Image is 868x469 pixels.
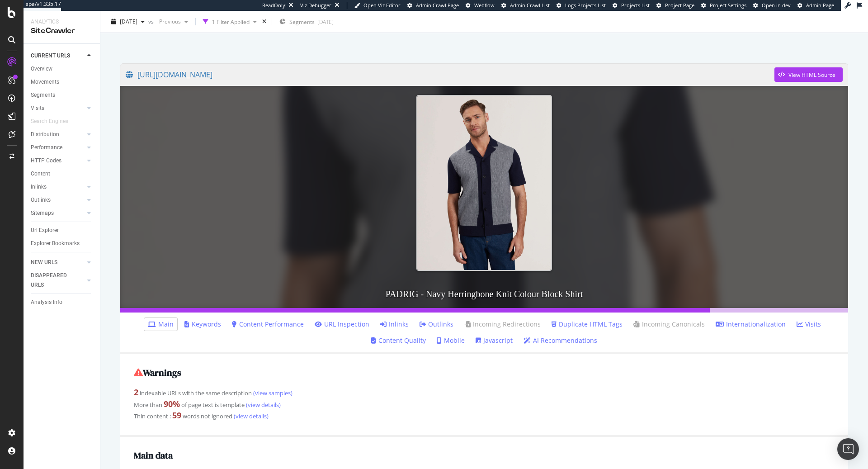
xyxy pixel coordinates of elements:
[420,320,453,329] a: Outlinks
[557,2,606,9] a: Logs Projects List
[31,169,50,179] div: Content
[156,14,192,29] button: Previous
[380,320,409,329] a: Inlinks
[806,2,834,9] span: Admin Page
[656,2,694,9] a: Project Page
[363,2,401,9] span: Open Viz Editor
[797,2,834,9] a: Admin Page
[31,208,54,218] div: Sitemaps
[31,104,44,113] div: Visits
[474,2,495,9] span: Webflow
[31,258,57,267] div: NEW URLS
[199,14,260,29] button: 1 Filter Applied
[31,298,94,307] a: Analysis Info
[464,320,541,329] a: Incoming Redirections
[837,438,859,460] div: Open Intercom Messenger
[120,18,137,25] span: 2025 Aug. 3rd
[416,95,552,271] img: PADRIG - Navy Herringbone Knit Colour Block Shirt
[31,271,76,290] div: DISAPPEARED URLS
[437,336,465,345] a: Mobile
[31,64,52,74] div: Overview
[126,63,774,86] a: [URL][DOMAIN_NAME]
[774,67,843,82] button: View HTML Source
[501,2,550,9] a: Admin Crawl List
[31,226,59,235] div: Url Explorer
[315,320,369,329] a: URL Inspection
[134,410,835,422] div: Thin content : words not ignored
[172,410,181,421] strong: 59
[788,71,835,79] div: View HTML Source
[701,2,746,9] a: Project Settings
[31,117,68,126] div: Search Engines
[245,401,281,409] a: (view details)
[148,320,174,329] a: Main
[31,64,94,74] a: Overview
[552,320,623,329] a: Duplicate HTML Tags
[134,450,835,460] h2: Main data
[31,104,85,113] a: Visits
[466,2,495,9] a: Webflow
[31,51,70,61] div: CURRENT URLS
[289,18,315,26] span: Segments
[621,2,650,9] span: Projects List
[762,2,791,9] span: Open in dev
[31,208,85,218] a: Sitemaps
[633,320,705,329] a: Incoming Canonicals
[134,387,138,398] strong: 2
[31,226,94,235] a: Url Explorer
[31,143,85,152] a: Performance
[716,320,786,329] a: Internationalization
[108,14,148,29] button: [DATE]
[31,51,85,61] a: CURRENT URLS
[31,90,94,100] a: Segments
[31,77,59,87] div: Movements
[31,239,94,248] a: Explorer Bookmarks
[354,2,401,9] a: Open Viz Editor
[31,182,47,192] div: Inlinks
[276,14,337,29] button: Segments[DATE]
[260,17,268,26] div: times
[31,195,51,205] div: Outlinks
[120,280,848,308] h3: PADRIG - Navy Herringbone Knit Colour Block Shirt
[407,2,459,9] a: Admin Crawl Page
[510,2,550,9] span: Admin Crawl List
[300,2,333,9] div: Viz Debugger:
[31,143,62,152] div: Performance
[212,18,250,25] div: 1 Filter Applied
[31,195,85,205] a: Outlinks
[252,389,292,397] a: (view samples)
[31,130,85,139] a: Distribution
[31,271,85,290] a: DISAPPEARED URLS
[524,336,597,345] a: AI Recommendations
[565,2,606,9] span: Logs Projects List
[164,398,180,409] strong: 90 %
[416,2,459,9] span: Admin Crawl Page
[31,26,93,36] div: SiteCrawler
[31,130,59,139] div: Distribution
[134,368,835,378] h2: Warnings
[31,182,85,192] a: Inlinks
[134,398,835,410] div: More than of page text is template
[797,320,821,329] a: Visits
[232,412,269,420] a: (view details)
[317,18,334,26] div: [DATE]
[476,336,513,345] a: Javascript
[753,2,791,9] a: Open in dev
[31,77,94,87] a: Movements
[31,169,94,179] a: Content
[262,2,287,9] div: ReadOnly:
[31,156,61,166] div: HTTP Codes
[31,90,55,100] div: Segments
[134,387,835,398] div: indexable URLs with the same description
[31,18,93,26] div: Analytics
[31,239,80,248] div: Explorer Bookmarks
[371,336,426,345] a: Content Quality
[31,298,62,307] div: Analysis Info
[148,18,156,25] span: vs
[31,156,85,166] a: HTTP Codes
[665,2,694,9] span: Project Page
[232,320,304,329] a: Content Performance
[31,117,77,126] a: Search Engines
[710,2,746,9] span: Project Settings
[613,2,650,9] a: Projects List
